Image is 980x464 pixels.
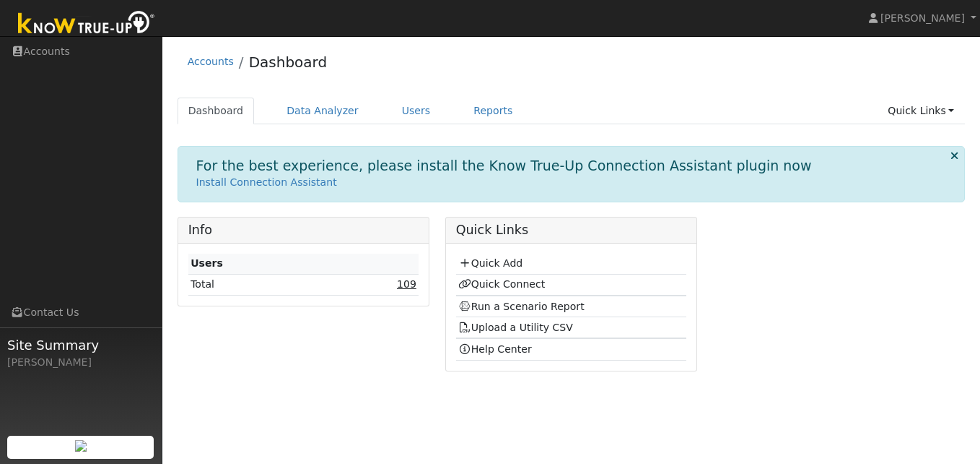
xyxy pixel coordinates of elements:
[458,343,532,355] a: Help Center
[249,53,328,71] a: Dashboard
[7,335,154,355] span: Site Summary
[458,301,585,312] a: Run a Scenario Report
[276,98,369,124] a: Data Analyzer
[188,223,419,238] h5: Info
[456,223,687,238] h5: Quick Links
[880,12,965,24] span: [PERSON_NAME]
[877,98,965,124] a: Quick Links
[458,322,573,333] a: Upload a Utility CSV
[7,355,154,370] div: [PERSON_NAME]
[458,257,522,269] a: Quick Add
[75,440,87,452] img: retrieve
[397,278,416,290] a: 109
[191,257,223,269] strong: Users
[188,274,313,295] td: Total
[463,98,523,124] a: Reports
[391,98,442,124] a: Users
[196,158,812,174] h1: For the best experience, please install the Know True-Up Connection Assistant plugin now
[196,176,337,188] a: Install Connection Assistant
[458,278,545,290] a: Quick Connect
[178,98,255,124] a: Dashboard
[188,56,234,67] a: Accounts
[11,8,162,40] img: Know True-Up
